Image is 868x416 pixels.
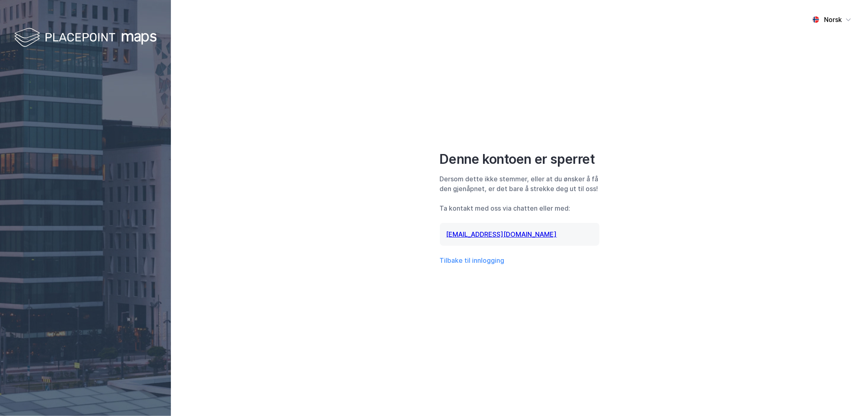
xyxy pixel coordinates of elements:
div: Norsk [824,15,842,24]
div: Dersom dette ikke stemmer, eller at du ønsker å få den gjenåpnet, er det bare å strekke deg ut ti... [440,174,599,194]
button: Tilbake til innlogging [440,255,505,265]
a: [EMAIL_ADDRESS][DOMAIN_NAME] [446,230,557,238]
div: Denne kontoen er sperret [440,151,599,167]
img: logo-white.f07954bde2210d2a523dddb988cd2aa7.svg [14,26,157,50]
iframe: Chat Widget [827,377,868,416]
div: Ta kontakt med oss via chatten eller med: [440,203,599,213]
div: Kontrollprogram for chat [827,377,868,416]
